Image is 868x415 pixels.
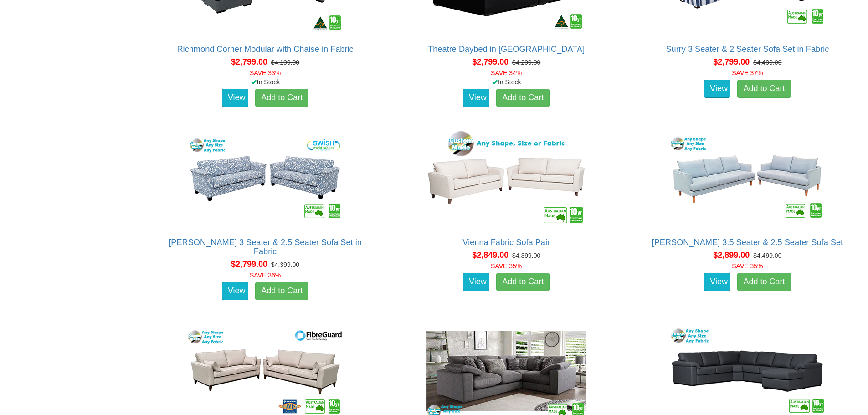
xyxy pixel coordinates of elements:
[713,251,750,260] span: $2,899.00
[231,57,267,67] span: $2,799.00
[512,59,540,66] del: $4,299.00
[463,89,489,107] a: View
[713,57,750,67] span: $2,799.00
[491,69,522,77] font: SAVE 34%
[704,80,730,98] a: View
[652,238,843,247] a: [PERSON_NAME] 3.5 Seater & 2.5 Seater Sofa Set
[391,77,622,87] div: In Stock
[512,252,540,259] del: $4,399.00
[472,251,508,260] span: $2,849.00
[704,273,730,291] a: View
[222,89,248,107] a: View
[463,273,489,291] a: View
[428,45,585,54] a: Theatre Daybed in [GEOGRAPHIC_DATA]
[255,282,308,300] a: Add to Cart
[462,238,550,247] a: Vienna Fabric Sofa Pair
[753,252,781,259] del: $4,499.00
[666,45,829,54] a: Surry 3 Seater & 2 Seater Sofa Set in Fabric
[183,128,347,229] img: Tiffany 3 Seater & 2.5 Seater Sofa Set in Fabric
[222,282,248,300] a: View
[753,59,781,66] del: $4,499.00
[496,273,550,291] a: Add to Cart
[231,260,267,269] span: $2,799.00
[169,238,362,256] a: [PERSON_NAME] 3 Seater & 2.5 Seater Sofa Set in Fabric
[491,262,522,270] font: SAVE 35%
[250,69,281,77] font: SAVE 33%
[496,89,550,107] a: Add to Cart
[732,69,763,77] font: SAVE 37%
[737,80,791,98] a: Add to Cart
[271,59,299,66] del: $4,199.00
[472,57,508,67] span: $2,799.00
[737,273,791,291] a: Add to Cart
[250,272,281,279] font: SAVE 36%
[732,262,763,270] font: SAVE 35%
[271,261,299,268] del: $4,399.00
[665,128,829,229] img: Marley 3.5 Seater & 2.5 Seater Sofa Set
[424,128,588,229] img: Vienna Fabric Sofa Pair
[149,77,380,87] div: In Stock
[255,89,308,107] a: Add to Cart
[177,45,353,54] a: Richmond Corner Modular with Chaise in Fabric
